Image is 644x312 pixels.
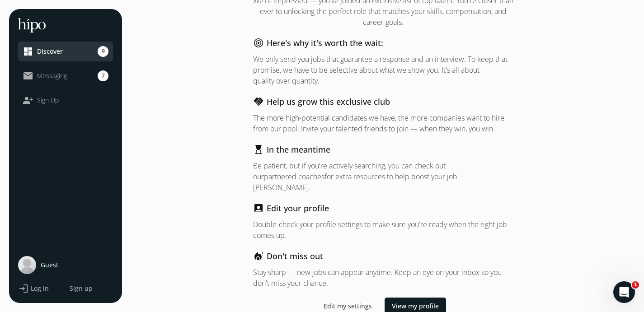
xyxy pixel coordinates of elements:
span: target [253,37,264,48]
p: Stay sharp — new jobs can appear anytime. Keep an eye on your inbox so you don't miss your chance. [253,267,513,289]
p: Double-check your profile settings to make sure you're ready when the right job comes up. [253,219,513,241]
h2: Here's why it's worth the wait: [267,37,383,49]
span: 9 [98,46,108,57]
span: emergency_heat [253,251,264,261]
iframe: Intercom live chat [613,281,635,303]
span: Log in [31,284,49,293]
p: We only send you jobs that guarantee a response and an interview. To keep that promise, we have t... [253,54,513,86]
span: Sign Up [37,96,59,105]
span: person_add [23,95,33,106]
span: mail_outline [23,70,33,81]
img: hh-logo-white [18,18,46,33]
a: person_addSign Up [23,95,108,106]
span: Messaging [37,71,67,80]
p: The more high-potential candidates we have, the more companies want to hire from our pool. Invite... [253,112,513,134]
p: Be patient, but if you're actively searching, you can check out our for extra resources to help b... [253,160,513,193]
span: account_box [253,203,264,214]
span: 7 [98,70,108,81]
img: user-photo [18,256,36,274]
span: handshake [253,96,264,107]
span: dashboard [23,46,33,57]
span: hourglass_top [253,144,263,155]
span: login [18,283,29,294]
span: Edit my settings [324,301,372,310]
h2: Edit your profile [267,202,329,214]
h2: Don't miss out [267,250,323,262]
a: mail_outlineMessaging7 [23,70,108,81]
a: loginLog in [18,283,63,294]
a: partnered coaches [264,172,324,182]
a: Sign up [68,284,113,293]
h2: In the meantime [267,143,330,156]
h2: Help us grow this exclusive club [267,95,390,108]
button: loginLog in [18,283,49,294]
span: 1 [632,281,639,289]
span: View my profile [392,301,439,310]
span: Sign up [70,284,93,293]
a: dashboardDiscover9 [23,46,108,57]
span: Guest [41,261,58,270]
span: Discover [37,47,63,56]
button: Sign up [68,284,93,293]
